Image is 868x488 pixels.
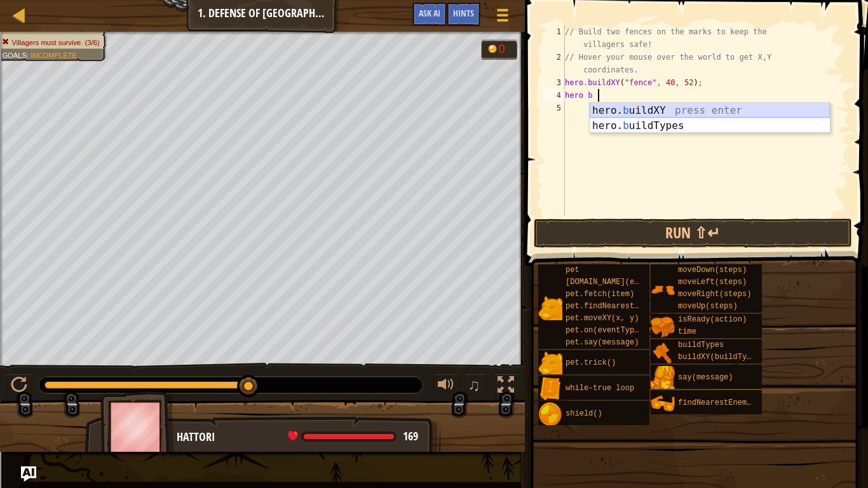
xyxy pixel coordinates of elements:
[543,51,565,76] div: 2
[678,302,738,311] span: moveUp(steps)
[419,7,440,19] span: Ask AI
[678,373,733,382] span: say(message)
[468,376,480,395] span: ♫
[5,39,863,51] div: Delete
[678,398,761,407] span: findNearestEnemy()
[5,51,863,62] div: Options
[538,402,562,426] img: portrait.png
[100,391,174,462] img: thang_avatar_frame.png
[651,341,675,365] img: portrait.png
[433,374,459,400] button: Adjust volume
[465,374,487,400] button: ♫
[566,384,634,393] span: while-true loop
[481,39,517,60] div: Team 'humans' has 0 gold.
[453,7,474,19] span: Hints
[538,377,562,401] img: portrait.png
[403,428,418,444] span: 169
[651,315,675,339] img: portrait.png
[6,374,32,400] button: Ctrl + P: Play
[498,43,511,55] div: 0
[678,290,751,299] span: moveRight(steps)
[543,102,565,114] div: 5
[678,278,747,287] span: moveLeft(steps)
[5,62,863,74] div: Sign out
[493,374,519,400] button: Toggle fullscreen
[651,366,675,390] img: portrait.png
[566,409,602,418] span: shield()
[566,302,689,311] span: pet.findNearestByType(type)
[678,315,747,324] span: isReady(action)
[566,326,684,335] span: pet.on(eventType, handler)
[678,327,696,336] span: time
[5,74,863,85] div: Rename
[5,85,863,97] div: Move To ...
[678,266,747,274] span: moveDown(steps)
[651,278,675,302] img: portrait.png
[651,391,675,416] img: portrait.png
[21,466,36,482] button: Ask AI
[5,17,863,28] div: Sort New > Old
[538,296,562,320] img: portrait.png
[487,3,519,32] button: Show game menu
[566,358,616,367] span: pet.trick()
[538,351,562,376] img: portrait.png
[678,353,788,362] span: buildXY(buildType, x, y)
[566,290,634,299] span: pet.fetch(item)
[177,429,428,445] div: Hattori
[543,25,565,51] div: 1
[566,314,639,323] span: pet.moveXY(x, y)
[678,341,724,349] span: buildTypes
[543,76,565,89] div: 3
[543,89,565,102] div: 4
[566,266,580,274] span: pet
[566,338,639,347] span: pet.say(message)
[5,28,863,39] div: Move To ...
[412,3,447,26] button: Ask AI
[288,431,418,442] div: health: 169 / 169
[566,278,657,287] span: [DOMAIN_NAME](enemy)
[534,219,852,248] button: Run ⇧↵
[5,5,863,17] div: Sort A > Z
